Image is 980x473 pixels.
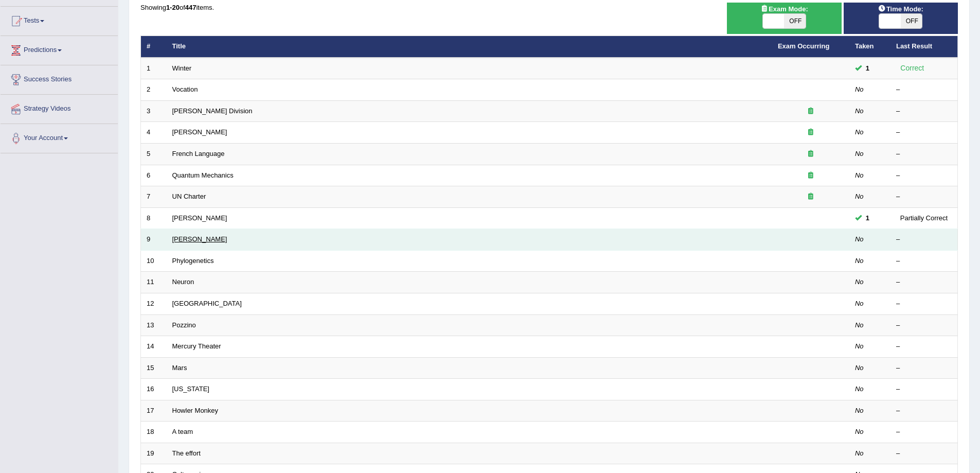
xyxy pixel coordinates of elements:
[141,165,167,186] td: 6
[896,256,952,266] div: –
[141,229,167,251] td: 9
[896,363,952,373] div: –
[166,4,180,11] b: 1-20
[172,128,227,136] a: [PERSON_NAME]
[855,150,864,157] em: No
[778,42,829,50] a: Exam Occurring
[172,107,253,115] a: [PERSON_NAME] Division
[896,449,952,459] div: –
[172,385,209,393] a: [US_STATE]
[855,107,864,115] em: No
[855,364,864,372] em: No
[855,407,864,414] em: No
[141,186,167,208] td: 7
[172,192,206,200] a: UN Charter
[756,4,812,14] span: Exam Mode:
[141,336,167,358] td: 14
[141,272,167,293] td: 11
[778,192,844,202] div: Exam occurring question
[140,3,958,12] div: Showing of items.
[855,128,864,136] em: No
[172,257,214,265] a: Phylogenetics
[901,14,922,28] span: OFF
[172,300,242,307] a: [GEOGRAPHIC_DATA]
[855,428,864,435] em: No
[855,278,864,286] em: No
[855,235,864,243] em: No
[1,124,118,150] a: Your Account
[896,235,952,244] div: –
[896,128,952,137] div: –
[896,171,952,181] div: –
[896,149,952,159] div: –
[185,4,197,11] b: 447
[172,321,196,329] a: Pozzino
[172,150,225,157] a: French Language
[896,107,952,116] div: –
[141,357,167,379] td: 15
[141,293,167,314] td: 12
[141,422,167,443] td: 18
[172,342,221,350] a: Mercury Theater
[141,379,167,400] td: 16
[855,300,864,307] em: No
[855,321,864,329] em: No
[855,85,864,93] em: No
[855,171,864,179] em: No
[141,400,167,422] td: 17
[896,85,952,95] div: –
[172,364,187,372] a: Mars
[172,64,192,72] a: Winter
[896,277,952,287] div: –
[849,36,890,58] th: Taken
[896,321,952,330] div: –
[172,171,234,179] a: Quantum Mechanics
[1,95,118,120] a: Strategy Videos
[874,4,928,14] span: Time Mode:
[172,407,219,414] a: Howler Monkey
[855,257,864,265] em: No
[896,406,952,416] div: –
[862,213,874,223] span: You cannot take this question anymore
[141,250,167,272] td: 10
[141,443,167,464] td: 19
[778,107,844,116] div: Exam occurring question
[778,171,844,181] div: Exam occurring question
[1,65,118,91] a: Success Stories
[1,36,118,62] a: Predictions
[172,235,227,243] a: [PERSON_NAME]
[896,427,952,437] div: –
[855,192,864,200] em: No
[141,314,167,336] td: 13
[855,449,864,457] em: No
[778,149,844,159] div: Exam occurring question
[141,79,167,101] td: 2
[784,14,806,28] span: OFF
[172,278,194,286] a: Neuron
[896,192,952,202] div: –
[141,144,167,165] td: 5
[141,207,167,229] td: 8
[1,7,118,32] a: Tests
[862,63,874,74] span: You cannot take this question anymore
[896,342,952,352] div: –
[896,213,952,223] div: Partially Correct
[172,449,201,457] a: The effort
[778,128,844,137] div: Exam occurring question
[896,384,952,394] div: –
[141,122,167,144] td: 4
[172,214,227,222] a: [PERSON_NAME]
[855,342,864,350] em: No
[727,3,841,34] div: Show exams occurring in exams
[172,85,198,93] a: Vocation
[141,100,167,122] td: 3
[890,36,958,58] th: Last Result
[896,299,952,309] div: –
[855,385,864,393] em: No
[141,58,167,79] td: 1
[141,36,167,58] th: #
[172,428,193,435] a: A team
[896,62,929,74] div: Correct
[167,36,772,58] th: Title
